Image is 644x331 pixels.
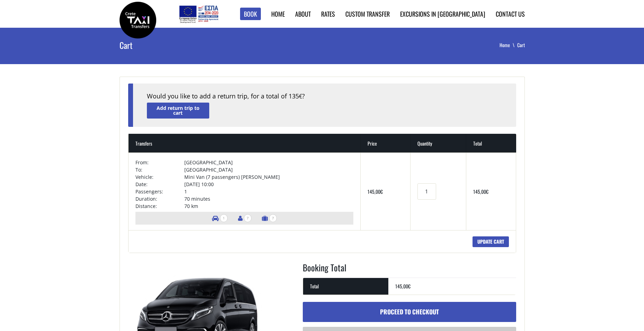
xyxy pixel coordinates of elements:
[400,9,485,18] a: Excursions in [GEOGRAPHIC_DATA]
[486,188,488,195] span: €
[408,282,411,290] span: €
[135,202,184,210] td: Distance:
[258,212,280,225] li: Number of luggage items
[235,212,255,225] li: Number of passengers
[178,3,219,24] img: e-bannersEUERDF180X90.jpg
[184,202,353,210] td: 70 km
[129,134,361,153] th: Transfers
[184,166,353,173] td: [GEOGRAPHIC_DATA]
[135,166,184,173] td: To:
[368,188,383,195] bdi: 145,00
[184,195,353,202] td: 70 minutes
[299,93,302,100] span: €
[417,183,436,200] input: Transfers quantity
[135,195,184,202] td: Duration:
[271,9,285,18] a: Home
[184,181,353,188] td: [DATE] 10:00
[303,261,516,278] h2: Booking Total
[466,134,516,153] th: Total
[209,212,231,225] li: Number of vehicles
[303,278,388,295] th: Total
[184,173,353,181] td: Mini Van (7 passengers) [PERSON_NAME]
[147,103,209,118] a: Add return trip to cart
[295,9,311,18] a: About
[496,9,525,18] a: Contact us
[135,173,184,181] td: Vehicle:
[240,8,261,20] a: Book
[269,214,277,222] span: 7
[120,28,256,62] h1: Cart
[244,214,252,222] span: 7
[135,159,184,166] td: From:
[184,159,353,166] td: [GEOGRAPHIC_DATA]
[135,181,184,188] td: Date:
[345,9,390,18] a: Custom Transfer
[120,2,156,38] img: Crete Taxi Transfers | Crete Taxi Transfers Cart | Crete Taxi Transfers
[395,282,411,290] bdi: 145,00
[411,134,466,153] th: Quantity
[473,236,509,247] input: Update cart
[135,188,184,195] td: Passengers:
[120,16,156,23] a: Crete Taxi Transfers | Crete Taxi Transfers Cart | Crete Taxi Transfers
[184,188,353,195] td: 1
[321,9,335,18] a: Rates
[473,188,488,195] bdi: 145,00
[303,302,516,322] a: Proceed to checkout
[517,42,525,49] li: Cart
[220,214,228,222] span: 1
[500,41,517,49] a: Home
[380,188,383,195] span: €
[147,92,502,101] div: Would you like to add a return trip, for a total of 135 ?
[361,134,411,153] th: Price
